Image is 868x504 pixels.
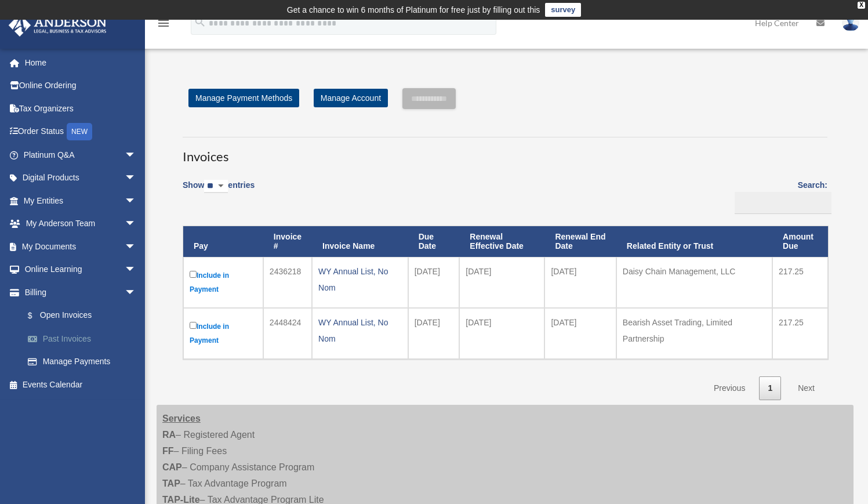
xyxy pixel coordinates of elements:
th: Related Entity or Trust: activate to sort column ascending [616,226,772,258]
th: Due Date: activate to sort column ascending [408,226,460,258]
td: 217.25 [772,257,828,308]
td: 2436218 [263,257,312,308]
a: Past Invoices [16,327,154,350]
th: Renewal End Date: activate to sort column ascending [544,226,616,258]
a: $Open Invoices [16,304,148,328]
a: 1 [759,376,781,400]
th: Renewal Effective Date: activate to sort column ascending [459,226,544,258]
input: Search: [735,192,831,214]
th: Invoice Name: activate to sort column ascending [312,226,408,258]
h3: Invoices [183,137,827,166]
a: Digital Productsarrow_drop_down [8,166,154,190]
strong: RA [162,430,176,440]
span: arrow_drop_down [125,143,148,167]
a: Billingarrow_drop_down [8,281,154,304]
i: search [194,16,206,28]
select: Showentries [204,180,228,193]
a: My Entitiesarrow_drop_down [8,189,154,212]
a: Tax Organizers [8,97,154,120]
a: My Anderson Teamarrow_drop_down [8,212,154,235]
a: Manage Payment Methods [188,89,299,107]
input: Include in Payment [190,322,197,329]
a: Online Learningarrow_drop_down [8,258,154,281]
td: Daisy Chain Management, LLC [616,257,772,308]
div: Get a chance to win 6 months of Platinum for free just by filling out this [287,3,540,17]
span: arrow_drop_down [125,281,148,304]
td: [DATE] [544,308,616,359]
th: Pay: activate to sort column descending [183,226,263,258]
a: Next [789,376,823,400]
td: [DATE] [408,257,460,308]
span: $ [34,309,40,323]
strong: TAP [162,478,180,488]
img: User Pic [842,14,859,31]
td: 2448424 [263,308,312,359]
a: Online Ordering [8,74,154,97]
a: My Documentsarrow_drop_down [8,235,154,258]
td: Bearish Asset Trading, Limited Partnership [616,308,772,359]
span: arrow_drop_down [125,166,148,190]
label: Include in Payment [190,320,257,347]
a: Order StatusNEW [8,120,154,144]
strong: CAP [162,462,182,472]
td: 217.25 [772,308,828,359]
a: Events Calendar [8,373,154,396]
label: Search: [731,178,827,214]
a: Manage Account [314,89,388,107]
th: Invoice #: activate to sort column ascending [263,226,312,258]
div: NEW [67,123,92,140]
strong: FF [162,446,174,456]
div: WY Annual List, No Nom [318,263,402,296]
div: close [858,2,865,9]
strong: Services [162,414,201,423]
input: Include in Payment [190,271,197,278]
td: [DATE] [459,257,544,308]
a: menu [157,20,170,30]
a: survey [545,3,581,17]
a: Platinum Q&Aarrow_drop_down [8,143,154,166]
label: Show entries [183,178,255,205]
label: Include in Payment [190,269,257,296]
i: menu [157,16,170,30]
td: [DATE] [459,308,544,359]
span: arrow_drop_down [125,235,148,259]
td: [DATE] [408,308,460,359]
td: [DATE] [544,257,616,308]
span: arrow_drop_down [125,212,148,236]
span: arrow_drop_down [125,258,148,282]
img: Anderson Advisors Platinum Portal [5,14,110,37]
a: Home [8,51,154,74]
a: Previous [705,376,754,400]
th: Amount Due: activate to sort column ascending [772,226,828,258]
div: WY Annual List, No Nom [318,314,402,347]
a: Manage Payments [16,350,154,374]
span: arrow_drop_down [125,189,148,213]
